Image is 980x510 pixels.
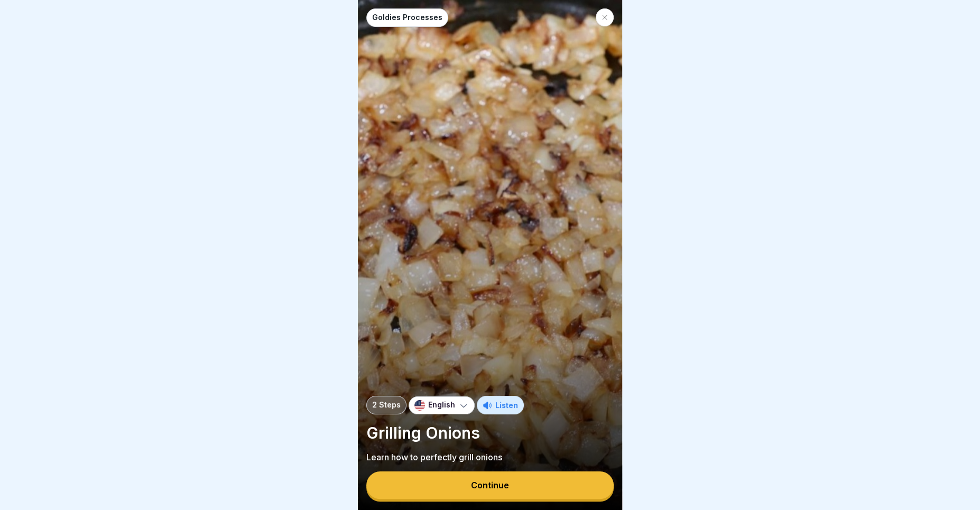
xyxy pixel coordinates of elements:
[414,400,425,411] img: us.svg
[366,471,614,499] button: Continue
[366,423,614,443] p: Grilling Onions
[495,400,518,411] p: Listen
[428,401,455,410] p: English
[372,13,442,22] p: Goldies Processes
[471,480,509,490] div: Continue
[372,401,401,410] p: 2 Steps
[366,451,614,463] p: Learn how to perfectly grill onions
